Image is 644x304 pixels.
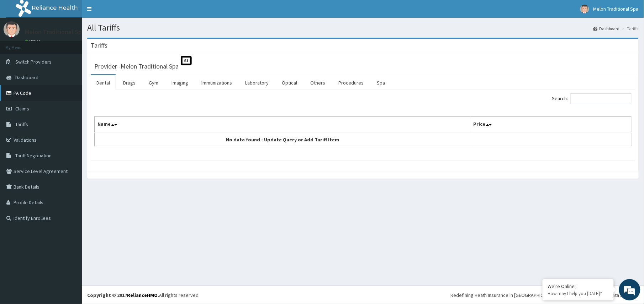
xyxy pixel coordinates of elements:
[593,26,620,32] a: Dashboard
[87,292,159,298] strong: Copyright © 2017 .
[143,75,164,90] a: Gym
[127,292,158,298] a: RelianceHMO
[82,286,644,304] footer: All rights reserved.
[548,283,608,289] div: We're Online!
[95,133,470,146] td: No data found - Update Query or Add Tariff Item
[15,74,38,81] span: Dashboard
[196,75,238,90] a: Immunizations
[15,121,28,127] span: Tariffs
[276,75,303,90] a: Optical
[25,29,85,35] p: Melon Traditional Spa
[593,6,639,12] span: Melon Traditional Spa
[570,93,632,104] input: Search:
[25,39,42,44] a: Online
[4,21,20,37] img: User Image
[239,75,274,90] a: Laboratory
[91,42,107,49] h3: Tariffs
[621,26,639,32] li: Tariffs
[305,75,331,90] a: Others
[470,117,632,133] th: Price
[15,105,29,112] span: Claims
[580,5,589,13] img: User Image
[450,292,639,299] div: Redefining Heath Insurance in [GEOGRAPHIC_DATA] using Telemedicine and Data Science!
[87,23,639,32] h1: All Tariffs
[333,75,369,90] a: Procedures
[94,63,179,70] h3: Provider - Melon Traditional Spa
[117,75,141,90] a: Drugs
[166,75,194,90] a: Imaging
[15,59,52,65] span: Switch Providers
[95,117,470,133] th: Name
[15,152,52,159] span: Tariff Negotiation
[371,75,391,90] a: Spa
[91,75,116,90] a: Dental
[552,93,632,104] label: Search:
[548,291,608,297] p: How may I help you today?
[181,56,192,65] span: St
